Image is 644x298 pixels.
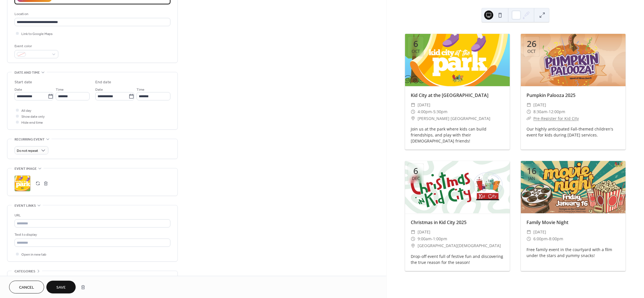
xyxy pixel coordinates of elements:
div: ; [15,175,30,191]
div: 26 [527,40,536,48]
div: Dec [412,176,420,181]
span: Cancel [19,285,34,291]
div: Christmas in Kid City 2025 [405,219,510,226]
span: [GEOGRAPHIC_DATA][DEMOGRAPHIC_DATA] [418,242,501,249]
span: [PERSON_NAME] [GEOGRAPHIC_DATA] [418,115,490,122]
div: Text to display [15,232,169,238]
div: Jan [528,176,535,181]
div: ​ [527,115,531,122]
span: Date [15,87,22,93]
span: Save [56,285,66,291]
div: ​ [527,235,531,242]
div: Oct [527,49,536,53]
span: - [548,235,549,242]
span: 12:00pm [549,108,565,115]
button: Cancel [9,281,44,293]
span: Time [137,87,145,93]
div: URL [15,212,169,218]
span: [DATE] [533,102,546,108]
div: Free family event in the courtyard with a film under the stars and yummy snacks! [521,247,626,258]
a: Pre-Register for Kid City [533,116,579,121]
div: Location [15,11,169,17]
span: Time [56,87,64,93]
span: - [432,235,433,242]
div: ​ [527,108,531,115]
div: Family Movie Night [521,219,626,226]
span: Recurring event [15,136,45,142]
div: Drop-off event full of festive fun and discovering the true reason for the season! [405,253,510,265]
a: Pumpkin Palooza 2025 [527,92,575,98]
div: ••• [7,271,177,283]
span: - [432,108,433,115]
div: Start date [15,79,32,85]
span: All day [21,108,31,114]
div: Kid City at the [GEOGRAPHIC_DATA] [405,92,510,99]
span: 5:30pm [433,108,447,115]
span: Show date only [21,114,45,120]
div: ​ [411,235,415,242]
span: Date [95,87,103,93]
div: ​ [411,229,415,235]
div: ​ [527,229,531,235]
div: ​ [411,102,415,108]
span: 4:00pm [418,108,432,115]
span: 8:00pm [549,235,563,242]
span: Event links [15,203,36,209]
div: Event color [15,43,57,49]
div: Oct [412,49,420,53]
span: [DATE] [418,229,430,235]
span: 1:00pm [433,235,447,242]
span: [DATE] [533,229,546,235]
span: Hide end time [21,120,43,126]
div: Join us at the park where kids can build friendships, and play with their [DEMOGRAPHIC_DATA] frie... [405,126,510,144]
span: Link to Google Maps [21,31,53,37]
div: 16 [527,167,536,175]
span: Event image [15,166,37,172]
div: 6 [413,167,418,175]
button: Save [46,281,76,293]
span: Categories [15,268,35,274]
span: - [547,108,549,115]
span: Open in new tab [21,252,46,258]
span: Do not repeat [17,148,38,154]
span: [DATE] [418,102,430,108]
div: ​ [527,102,531,108]
span: 9:00am [418,235,432,242]
span: 8:30am [533,108,547,115]
div: ​ [411,242,415,249]
div: ​ [411,115,415,122]
div: ​ [411,108,415,115]
span: Date and time [15,70,40,76]
div: Our highly anticipated Fall-themed children's event for kids during [DATE] services. [521,126,626,138]
div: End date [95,79,111,85]
span: 6:00pm [533,235,548,242]
div: 6 [413,40,418,48]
